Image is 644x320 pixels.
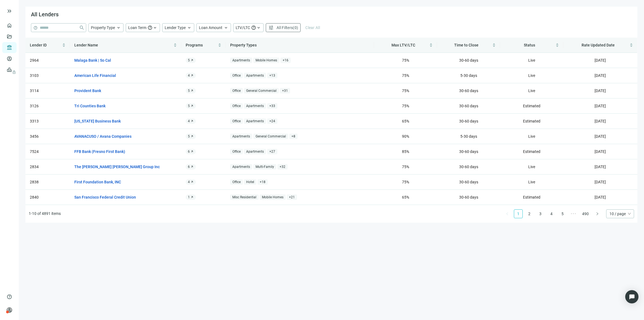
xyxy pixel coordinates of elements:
span: Status [524,43,535,47]
td: 30-60 days [437,83,500,98]
td: 3313 [25,114,70,129]
li: 1-10 of 4891 items [29,209,61,218]
span: Office [230,88,243,94]
span: Apartments [230,164,252,170]
span: 65 % [402,119,409,123]
span: All Filters [277,25,293,30]
span: Office [230,118,243,124]
td: 30-60 days [437,144,500,159]
span: 5 [188,104,190,108]
td: 2964 [25,53,70,68]
span: ( 0 ) [293,25,298,30]
td: 5-30 days [437,68,500,83]
span: [DATE] [595,134,606,139]
span: arrow_outward [190,119,194,123]
span: Apartments [244,73,266,79]
a: 1 [514,210,522,218]
span: left [506,212,509,215]
a: Tri Counties Bank [74,103,106,109]
span: Live [528,165,535,169]
span: Loan Term [128,25,146,30]
span: 75 % [402,104,409,108]
span: + 18 [257,179,268,185]
span: Apartments [244,118,266,124]
span: keyboard_arrow_up [256,25,261,30]
span: + 21 [287,194,297,200]
a: AVANACUSO / Avana Companies [74,133,132,139]
a: 3 [536,210,545,218]
button: Clear All [303,23,322,32]
span: tune [268,25,274,30]
span: + 32 [277,164,288,170]
span: Multi-Family [253,164,276,170]
span: Estimated [523,195,540,199]
span: Misc Residential [230,194,259,200]
span: keyboard_arrow_up [153,25,157,30]
span: 5 [188,58,190,63]
a: Provident Bank [74,88,101,94]
span: + 24 [267,118,277,124]
span: 75 % [402,58,409,63]
span: Apartments [230,58,252,63]
td: 2840 [25,190,70,205]
span: 4 [188,119,190,123]
td: 30-60 days [437,190,500,205]
span: Apartments [230,134,252,139]
span: Apartments [244,103,266,109]
span: Rate Updated Date [582,43,615,47]
span: [DATE] [595,149,606,154]
td: 30-60 days [437,98,500,114]
a: American Life Financial [74,72,116,79]
span: Office [230,179,243,185]
span: ••• [569,209,578,218]
span: General Commercial [253,134,288,139]
span: Live [528,134,535,139]
span: 6 [188,149,190,154]
div: Open Intercom Messenger [625,290,638,303]
span: 85 % [402,149,409,154]
li: 1 [514,209,523,218]
span: Estimated [523,104,540,108]
li: 5 [558,209,567,218]
button: right [593,209,602,218]
span: arrow_outward [190,89,194,92]
span: Lender Type [165,25,186,30]
span: 75 % [402,89,409,93]
a: 4 [547,210,556,218]
span: Property Types [230,43,257,47]
td: 3103 [25,68,70,83]
span: Hotel [244,179,256,185]
span: arrow_outward [190,104,194,108]
span: 5 [188,89,190,93]
span: arrow_outward [190,135,194,138]
span: Lender Name [74,43,98,47]
span: 65 % [402,195,409,199]
span: All Lenders [31,11,59,18]
span: [DATE] [595,119,606,123]
span: Live [528,58,535,63]
span: + 31 [280,88,290,94]
button: tuneAll Filters(0) [266,23,301,32]
div: Page Size [606,209,634,218]
button: left [503,209,512,218]
span: 90 % [402,134,409,139]
span: General Commercial [244,88,279,94]
td: 30-60 days [437,159,500,175]
span: + 33 [267,103,277,109]
span: [DATE] [595,165,606,169]
a: The [PERSON_NAME] [PERSON_NAME] Group Inc [74,164,160,170]
li: 4 [547,209,556,218]
span: 6 [188,165,190,169]
span: help [148,25,153,30]
span: Live [528,180,535,184]
span: Programs [186,43,203,47]
span: Lender ID [30,43,47,47]
span: keyboard_arrow_up [116,25,121,30]
span: [DATE] [595,195,606,199]
span: Time to Close [454,43,479,47]
td: 2834 [25,159,70,175]
span: Office [230,103,243,109]
td: 30-60 days [437,175,500,190]
span: Mobile Homes [253,58,279,63]
td: 30-60 days [437,53,500,68]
